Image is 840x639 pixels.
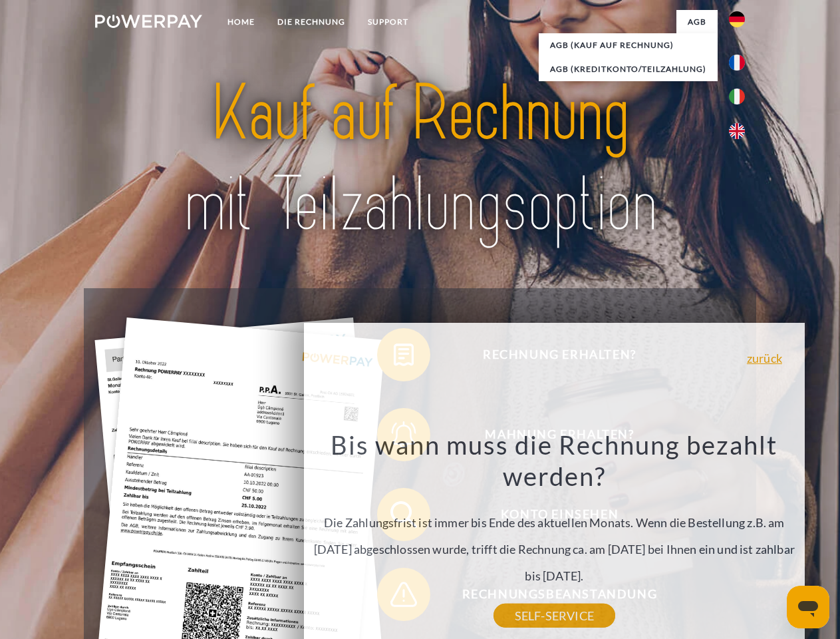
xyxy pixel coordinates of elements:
img: logo-powerpay-white.svg [95,15,202,28]
a: SELF-SERVICE [493,604,615,628]
img: en [729,123,745,139]
img: it [729,89,745,105]
a: agb [676,10,718,34]
iframe: Schaltfläche zum Öffnen des Messaging-Fensters [787,586,829,628]
h3: Bis wann muss die Rechnung bezahlt werden? [311,429,797,493]
a: DIE RECHNUNG [266,10,356,34]
div: Die Zahlungsfrist ist immer bis Ende des aktuellen Monats. Wenn die Bestellung z.B. am [DATE] abg... [311,429,797,616]
img: fr [729,55,745,71]
img: title-powerpay_de.svg [127,64,713,255]
a: zurück [747,352,782,364]
a: SUPPORT [356,10,420,34]
img: de [729,11,745,27]
a: AGB (Kauf auf Rechnung) [539,33,718,57]
a: AGB (Kreditkonto/Teilzahlung) [539,57,718,81]
a: Home [216,10,266,34]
